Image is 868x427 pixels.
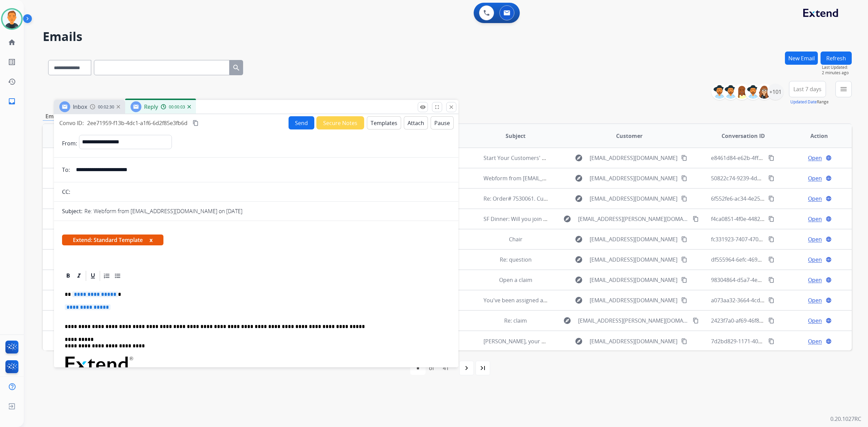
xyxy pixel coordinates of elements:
[590,235,677,243] span: [EMAIL_ADDRESS][DOMAIN_NAME]
[437,361,454,375] div: 41
[590,337,677,345] span: [EMAIL_ADDRESS][DOMAIN_NAME]
[826,297,832,303] mat-icon: language
[63,271,73,281] div: Bold
[590,174,677,182] span: [EMAIL_ADDRESS][DOMAIN_NAME]
[420,104,426,110] mat-icon: remove_red_eye
[808,235,822,243] span: Open
[169,104,185,110] span: 00:00:03
[826,236,832,242] mat-icon: language
[74,271,84,281] div: Italic
[768,318,774,324] mat-icon: content_copy
[316,116,364,129] button: Secure Notes
[102,271,112,281] div: Ordered List
[2,9,21,28] img: avatar
[98,104,114,110] span: 00:02:30
[840,85,848,93] mat-icon: menu
[681,155,687,161] mat-icon: content_copy
[575,276,583,284] mat-icon: explore
[88,271,98,281] div: Underline
[193,120,199,126] mat-icon: content_copy
[479,364,487,372] mat-icon: last_page
[8,97,16,105] mat-icon: inbox
[830,415,861,423] p: 0.20.1027RC
[808,256,822,264] span: Open
[499,276,532,284] span: Open a claim
[768,196,774,202] mat-icon: content_copy
[711,215,813,223] span: f4ca0851-4f0e-4482-857d-a9a20d68e895
[578,317,689,325] span: [EMAIL_ADDRESS][PERSON_NAME][DOMAIN_NAME]
[768,175,774,181] mat-icon: content_copy
[43,30,852,43] h2: Emails
[59,119,84,127] p: Convo ID:
[790,99,817,105] button: Updated Date
[575,235,583,243] mat-icon: explore
[575,174,583,182] mat-icon: explore
[711,236,812,243] span: fc331923-7407-4700-aa31-4dc00f7a4661
[826,216,832,222] mat-icon: language
[575,195,583,203] mat-icon: explore
[711,154,812,162] span: e8461d84-e62b-4ffc-9e03-8cf5dc57dae3
[484,338,608,345] span: [PERSON_NAME], your package will arrive [DATE]!
[484,175,637,182] span: Webform from [EMAIL_ADDRESS][DOMAIN_NAME] on [DATE]
[484,154,574,162] span: Start Your Customers' Day Right 🌞
[404,116,428,129] button: Attach
[767,84,784,100] div: +101
[821,52,852,65] button: Refresh
[808,337,822,345] span: Open
[575,337,583,345] mat-icon: explore
[681,338,687,344] mat-icon: content_copy
[785,52,818,65] button: New Email
[367,116,401,129] button: Templates
[448,104,454,110] mat-icon: close
[822,70,852,76] span: 2 minutes ago
[808,276,822,284] span: Open
[509,236,522,243] span: Chair
[722,132,765,140] span: Conversation ID
[575,256,583,264] mat-icon: explore
[789,81,826,97] button: Last 7 days
[808,296,822,304] span: Open
[431,116,454,129] button: Pause
[484,215,595,223] span: SF Dinner: Will you join us [PERSON_NAME]?
[590,296,677,304] span: [EMAIL_ADDRESS][DOMAIN_NAME]
[62,235,163,245] span: Extend: Standard Template
[768,297,774,303] mat-icon: content_copy
[144,103,158,110] span: Reply
[8,38,16,46] mat-icon: home
[711,276,816,284] span: 98304864-d5a7-4ed0-921a-4e8079211be7
[768,155,774,161] mat-icon: content_copy
[87,119,188,127] span: 2ee71959-f13b-4dc1-a1f6-6d2f85e3fb6d
[826,318,832,324] mat-icon: language
[711,195,810,202] span: 6f552fe6-ac34-4e25-96c9-b2c69fc836aa
[434,104,440,110] mat-icon: fullscreen
[711,338,817,345] span: 7d2bd829-1171-401b-9332-c462804d3e95
[484,195,765,202] span: Re: Order# 7530061. Customer Name: [PERSON_NAME]. Reference #20f44e0b-421d-406c-86a1-529338-7530061
[768,236,774,242] mat-icon: content_copy
[73,103,87,110] span: Inbox
[826,175,832,181] mat-icon: language
[563,215,571,223] mat-icon: explore
[62,166,70,174] p: To:
[62,188,70,196] p: CC:
[590,195,677,203] span: [EMAIL_ADDRESS][DOMAIN_NAME]
[681,196,687,202] mat-icon: content_copy
[462,364,471,372] mat-icon: navigate_next
[826,338,832,344] mat-icon: language
[711,317,813,324] span: 2423f7a0-af69-46f8-bbde-b0a678c664d9
[768,257,774,263] mat-icon: content_copy
[429,364,434,372] div: of
[808,154,822,162] span: Open
[113,271,123,281] div: Bullet List
[500,256,532,263] span: Re: question
[826,257,832,263] mat-icon: language
[681,257,687,263] mat-icon: content_copy
[590,256,677,264] span: [EMAIL_ADDRESS][DOMAIN_NAME]
[793,88,822,90] span: Last 7 days
[8,78,16,86] mat-icon: history
[232,64,240,72] mat-icon: search
[8,58,16,66] mat-icon: list_alt
[289,116,314,129] button: Send
[693,216,699,222] mat-icon: content_copy
[590,154,677,162] span: [EMAIL_ADDRESS][DOMAIN_NAME]
[506,132,526,140] span: Subject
